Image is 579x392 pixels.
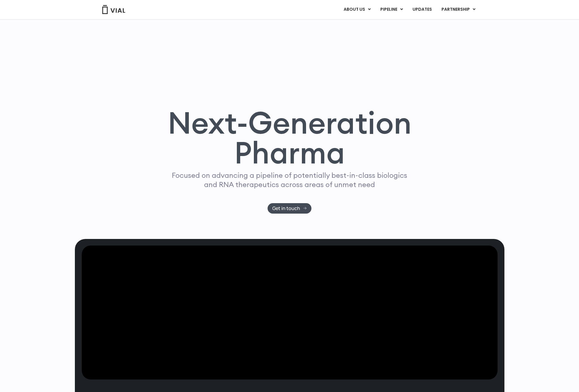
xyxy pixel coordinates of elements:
a: PARTNERSHIPMenu Toggle [437,4,480,15]
span: Get in touch [272,206,300,211]
img: Vial Logo [102,5,126,14]
p: Focused on advancing a pipeline of potentially best-in-class biologics and RNA therapeutics acros... [169,171,410,189]
h1: Next-Generation Pharma [160,108,419,168]
a: ABOUT USMenu Toggle [339,4,375,15]
a: Get in touch [268,203,311,214]
a: UPDATES [408,4,436,15]
a: PIPELINEMenu Toggle [376,4,407,15]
